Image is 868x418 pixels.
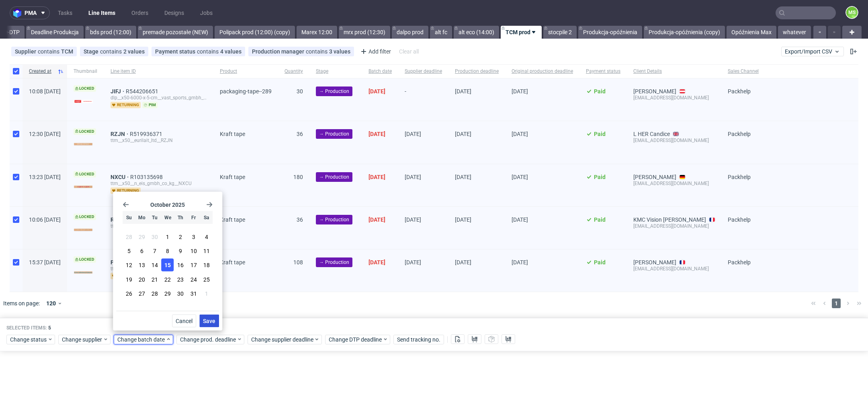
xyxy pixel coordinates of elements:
[220,88,272,95] span: packaging-tape--289
[176,318,192,324] span: Cancel
[512,259,528,266] span: [DATE]
[130,131,164,137] a: R519936371
[187,245,200,257] button: Fri Oct 10 2025
[84,6,120,19] a: Line Items
[174,273,187,286] button: Thu Oct 23 2025
[111,266,207,272] div: ttm__x50__koheron_sas__PCLE
[846,7,858,18] figcaption: MS
[252,48,306,55] span: Production manager
[126,261,132,269] span: 12
[455,68,499,75] span: Production deadline
[220,131,245,137] span: Kraft tape
[195,6,217,19] a: Jobs
[633,95,715,101] div: [EMAIL_ADDRESS][DOMAIN_NAME]
[29,88,61,95] span: 10:08 [DATE]
[74,143,93,146] img: version_two_editor_design
[123,259,135,272] button: Sun Oct 12 2025
[126,275,132,283] span: 19
[155,48,197,55] span: Payment status
[220,174,245,180] span: Kraft tape
[728,68,759,75] span: Sales Channel
[174,231,187,243] button: Thu Oct 02 2025
[633,259,676,266] a: [PERSON_NAME]
[123,202,129,208] span: Go back 1 month
[111,216,130,223] span: RFGN
[728,259,751,266] span: Packhelp
[206,202,213,208] span: Go forward 1 month
[62,336,103,344] span: Change supplier
[111,174,130,180] span: NXCU
[111,131,130,137] a: RZJN
[644,26,725,39] a: Produkcja-opóźnienia (copy)
[215,26,295,39] a: Polipack prod (12:00) (copy)
[135,231,148,243] button: Mon Sep 29 2025
[405,88,442,111] span: -
[174,287,187,300] button: Thu Oct 30 2025
[10,336,47,344] span: Change status
[220,259,245,266] span: Kraft tape
[111,223,207,229] div: ttm__x50__kmc_vision__RFGN
[220,216,245,223] span: Kraft tape
[455,88,471,95] span: [DATE]
[728,131,751,137] span: Packhelp
[200,231,213,243] button: Sat Oct 04 2025
[149,231,161,243] button: Tue Sep 30 2025
[594,174,606,180] span: Paid
[190,289,197,297] span: 31
[135,211,148,224] div: Mo
[174,259,187,272] button: Thu Oct 16 2025
[74,128,96,135] span: Locked
[29,216,61,223] span: 10:06 [DATE]
[135,273,148,286] button: Mon Oct 20 2025
[190,247,197,255] span: 10
[180,336,237,344] span: Change prod. deadline
[405,131,421,137] span: [DATE]
[126,233,132,241] span: 28
[25,10,37,16] span: pma
[512,174,528,180] span: [DATE]
[578,26,642,39] a: Produkcja-opóźnienia
[177,289,184,297] span: 30
[61,48,73,55] div: TCM
[160,6,189,19] a: Designs
[200,259,213,272] button: Sat Oct 18 2025
[29,131,61,137] span: 12:30 [DATE]
[319,130,349,138] span: → Production
[329,336,383,344] span: Change DTP deadline
[297,88,303,95] span: 30
[200,287,213,300] button: Sat Nov 01 2025
[111,180,207,187] div: ttm__x50__n_eis_gmbh_co_kg__NXCU
[166,233,169,241] span: 1
[162,287,174,300] button: Wed Oct 29 2025
[139,289,145,297] span: 27
[43,298,57,309] div: 120
[319,216,349,223] span: → Production
[501,26,542,39] a: TCM prod
[187,211,200,224] div: Fr
[728,216,751,223] span: Packhelp
[111,95,207,101] div: dlp__x50-6000-x-5-cm__vast_sports_gmbh__JIFJ
[187,273,200,286] button: Fri Oct 24 2025
[127,247,131,255] span: 5
[454,26,499,39] a: alt eco (14:00)
[285,68,303,75] span: Quantity
[26,26,84,39] a: Deadline Produkcja
[633,223,715,229] div: [EMAIL_ADDRESS][DOMAIN_NAME]
[53,6,77,19] a: Tasks
[633,266,715,272] div: [EMAIL_ADDRESS][DOMAIN_NAME]
[203,261,210,269] span: 18
[74,256,96,263] span: Locked
[130,174,164,180] span: R103135698
[126,289,132,297] span: 26
[197,48,220,55] span: contains
[162,273,174,286] button: Wed Oct 22 2025
[123,202,213,208] section: October 2025
[368,259,385,266] span: [DATE]
[123,245,135,257] button: Sun Oct 05 2025
[135,259,148,272] button: Mon Oct 13 2025
[200,273,213,286] button: Sat Oct 25 2025
[127,6,153,19] a: Orders
[151,233,158,241] span: 30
